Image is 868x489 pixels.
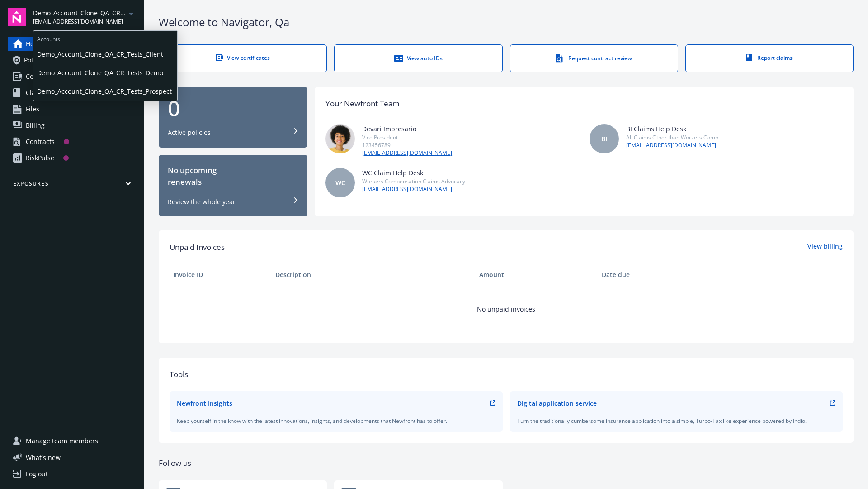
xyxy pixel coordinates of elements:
[177,398,232,408] div: Newfront Insights
[272,264,476,286] th: Description
[807,241,843,253] a: View billing
[26,453,61,462] span: What ' s new
[335,178,345,187] span: WC
[26,434,98,448] span: Manage team members
[8,434,137,448] a: Manage team members
[362,177,465,185] div: Workers Compensation Claims Advocacy
[362,141,452,149] div: 123456789
[37,45,174,63] span: Demo_Account_Clone_QA_CR_Tests_Client
[362,124,452,134] div: Devari Impresario
[168,197,236,206] div: Review the whole year
[476,264,598,286] th: Amount
[170,264,272,286] th: Invoice ID
[159,44,327,72] a: View certificates
[8,37,137,51] a: Home
[159,155,307,216] button: No upcomingrenewalsReview the whole year
[168,97,298,119] div: 0
[26,37,43,51] span: Home
[325,98,400,110] div: Your Newfront Team
[601,134,607,144] span: BI
[33,31,177,45] span: Accounts
[353,54,484,63] div: View auto IDs
[510,44,678,72] a: Request contract review
[8,134,137,149] a: Contracts
[168,128,211,137] div: Active policies
[334,44,502,72] a: View auto IDs
[517,417,836,425] div: Turn the traditionally cumbersome insurance application into a simple, Turbo-Tax like experience ...
[168,164,298,188] div: No upcoming renewals
[528,54,660,63] div: Request contract review
[362,149,452,157] a: [EMAIL_ADDRESS][DOMAIN_NAME]
[26,69,60,84] span: Certificates
[26,118,45,133] span: Billing
[362,185,465,193] a: [EMAIL_ADDRESS][DOMAIN_NAME]
[37,63,174,82] span: Demo_Account_Clone_QA_CR_Tests_Demo
[8,118,137,133] a: Billing
[177,54,308,62] div: View certificates
[362,168,465,177] div: WC Claim Help Desk
[26,467,48,481] div: Log out
[24,53,47,67] span: Policies
[26,134,55,149] div: Contracts
[598,264,700,286] th: Date due
[8,102,137,116] a: Files
[170,241,225,253] span: Unpaid Invoices
[8,180,137,191] button: Exposures
[8,86,137,100] a: Claims
[159,87,307,148] button: 0Active policies
[362,134,452,141] div: Vice President
[8,53,137,67] a: Policies
[170,286,843,332] td: No unpaid invoices
[126,8,137,19] a: arrowDropDown
[685,44,854,72] a: Report claims
[517,398,597,408] div: Digital application service
[33,18,126,26] span: [EMAIL_ADDRESS][DOMAIN_NAME]
[37,82,174,101] span: Demo_Account_Clone_QA_CR_Tests_Prospect
[26,151,54,165] div: RiskPulse
[626,141,718,149] a: [EMAIL_ADDRESS][DOMAIN_NAME]
[8,8,26,26] img: navigator-logo.svg
[8,151,137,165] a: RiskPulse
[8,453,75,462] button: What's new
[33,8,126,18] span: Demo_Account_Clone_QA_CR_Tests_Prospect
[159,457,854,469] div: Follow us
[8,69,137,84] a: Certificates
[170,369,843,380] div: Tools
[704,54,835,62] div: Report claims
[26,86,46,100] span: Claims
[26,102,39,116] span: Files
[159,14,854,30] div: Welcome to Navigator , Qa
[325,124,355,153] img: photo
[33,8,137,26] button: Demo_Account_Clone_QA_CR_Tests_Prospect[EMAIL_ADDRESS][DOMAIN_NAME]arrowDropDown
[177,417,495,425] div: Keep yourself in the know with the latest innovations, insights, and developments that Newfront h...
[626,134,718,141] div: All Claims Other than Workers Comp
[626,124,718,134] div: BI Claims Help Desk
